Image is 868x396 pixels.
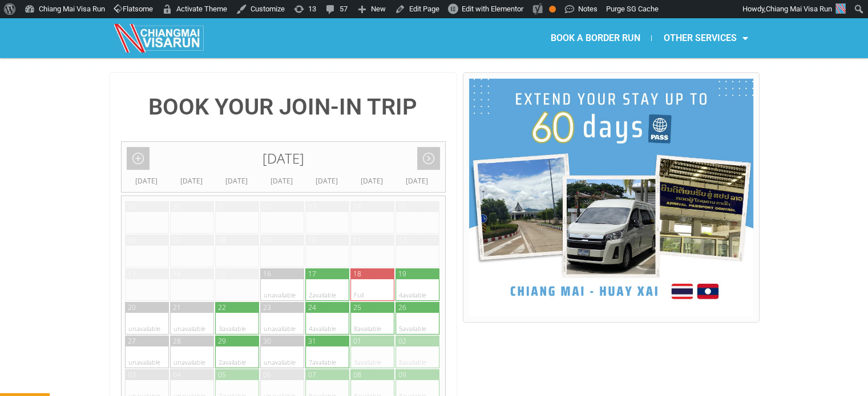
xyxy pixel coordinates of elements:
[173,269,181,279] div: 14
[218,269,226,279] div: 15
[398,202,406,211] div: 05
[121,96,446,119] h4: BOOK YOUR JOIN-IN TRIP
[263,269,271,279] div: 16
[308,303,316,312] div: 24
[173,303,181,312] div: 21
[263,235,271,245] div: 09
[128,336,136,346] div: 27
[214,175,259,187] div: [DATE]
[539,25,651,51] a: BOOK A BORDER RUN
[259,175,304,187] div: [DATE]
[263,370,271,379] div: 06
[304,175,349,187] div: [DATE]
[218,370,226,379] div: 05
[394,175,439,187] div: [DATE]
[128,303,136,312] div: 20
[353,269,361,279] div: 18
[263,336,271,346] div: 30
[549,6,556,13] div: OK
[173,336,181,346] div: 28
[353,202,361,211] div: 04
[353,336,361,346] div: 01
[398,303,406,312] div: 26
[263,202,271,211] div: 02
[124,175,169,187] div: [DATE]
[122,142,445,175] div: [DATE]
[398,336,406,346] div: 02
[173,235,181,245] div: 07
[398,235,406,245] div: 12
[308,370,316,379] div: 07
[169,175,214,187] div: [DATE]
[652,25,759,51] a: OTHER SERVICES
[128,202,136,211] div: 29
[173,370,181,379] div: 04
[308,269,316,279] div: 17
[218,336,226,346] div: 29
[349,175,394,187] div: [DATE]
[353,370,361,379] div: 08
[398,269,406,279] div: 19
[308,202,316,211] div: 03
[353,303,361,312] div: 25
[218,303,226,312] div: 22
[128,269,136,279] div: 13
[128,235,136,245] div: 06
[218,235,226,245] div: 08
[308,235,316,245] div: 10
[434,25,759,51] nav: Menu
[128,370,136,379] div: 03
[263,303,271,312] div: 23
[173,202,181,211] div: 30
[218,202,226,211] div: 01
[766,5,832,13] span: Chiang Mai Visa Run
[462,5,523,13] span: Edit with Elementor
[353,235,361,245] div: 11
[308,336,316,346] div: 31
[398,370,406,379] div: 09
